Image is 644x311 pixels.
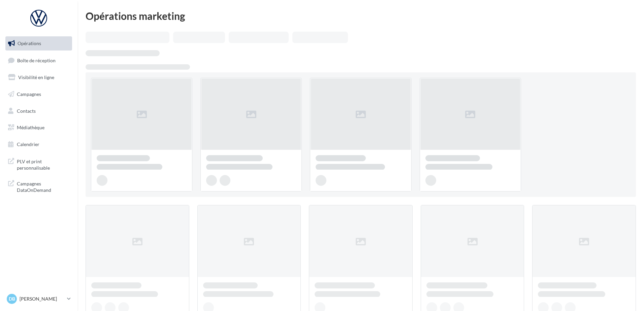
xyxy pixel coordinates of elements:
span: Opérations [18,40,41,46]
span: Contacts [17,108,36,113]
a: Médiathèque [4,120,73,135]
span: Médiathèque [17,125,44,130]
div: Opérations marketing [86,11,636,21]
a: PLV et print personnalisable [4,154,73,174]
span: Campagnes DataOnDemand [17,179,69,194]
a: Calendrier [4,137,73,151]
a: Contacts [4,104,73,118]
a: DB [PERSON_NAME] [5,292,72,305]
a: Boîte de réception [4,53,73,68]
a: Visibilité en ligne [4,70,73,84]
a: Campagnes DataOnDemand [4,176,73,196]
span: DB [9,296,15,302]
span: Visibilité en ligne [18,74,54,80]
span: Boîte de réception [17,57,56,63]
p: [PERSON_NAME] [20,296,64,302]
a: Opérations [4,36,73,50]
a: Campagnes [4,87,73,101]
span: PLV et print personnalisable [17,157,69,171]
span: Calendrier [17,141,39,147]
span: Campagnes [17,91,41,97]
